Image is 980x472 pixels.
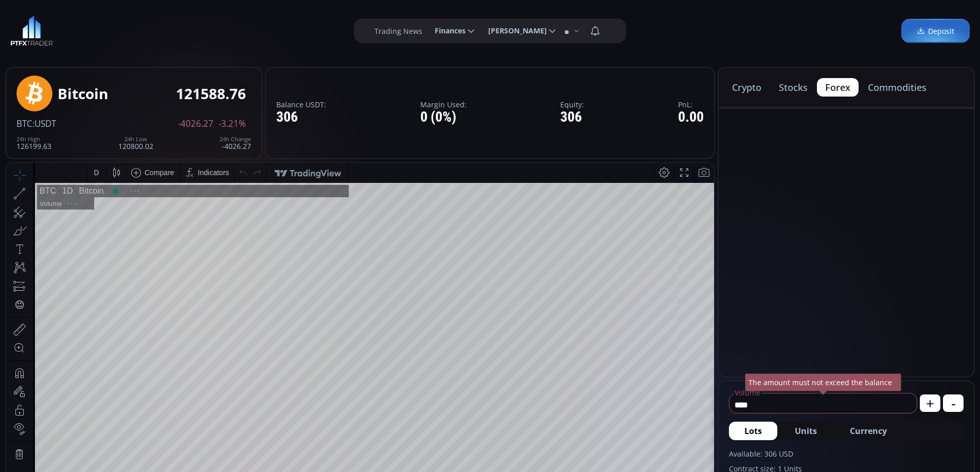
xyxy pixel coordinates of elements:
div: 306 [276,109,326,125]
button: - [943,394,964,412]
span: Units [795,425,817,437]
div: 306 [560,109,584,125]
div: 1m [84,450,94,459]
div: 0.00 [678,109,704,125]
div: 126199.63 [16,136,51,150]
div: log [671,450,681,459]
div: 121588.76 [176,86,246,102]
div: 24h High [16,136,51,142]
div: 1d [116,450,124,459]
div: Bitcoin [66,24,97,33]
span: Deposit [917,26,954,36]
label: Available: 306 USD [729,448,964,459]
div: 0 (0%) [420,109,467,125]
div: 1D [50,24,66,33]
div: Volume [33,37,56,45]
a: Deposit [901,19,970,43]
div: 5d [101,450,110,459]
div: -4026.27 [220,136,251,150]
div: 24h Change [220,136,251,142]
div: 3m [67,450,77,459]
span: BTC [16,118,32,129]
div: Bitcoin [58,86,108,102]
button: Units [779,422,832,440]
div: 1y [52,450,60,459]
button: + [920,394,940,412]
div: auto [688,450,702,459]
span: Lots [744,425,762,437]
label: Margin Used: [420,101,467,108]
button: Lots [729,422,777,440]
div: Toggle Auto Scale [685,445,706,464]
button: Currency [834,422,902,440]
button: 17:10:47 (UTC) [587,445,644,464]
label: Equity: [560,101,584,108]
label: Balance USDT: [276,101,326,108]
span: Finances [427,21,466,41]
div: 120800.02 [118,136,153,150]
label: Trading News [375,26,422,36]
div: Toggle Log Scale [668,445,685,464]
div: D [87,6,93,14]
div: The amount must not exceed the balance [745,373,901,391]
button: commodities [860,78,935,97]
button: forex [817,78,859,97]
div: Toggle Percentage [653,445,668,464]
div: Go to [138,445,154,464]
div: Market open [105,24,114,33]
img: LOGO [10,15,53,46]
div: 5y [37,450,45,459]
div: Indicators [192,6,223,14]
span: 17:10:47 (UTC) [591,450,640,459]
span: [PERSON_NAME] [481,21,547,41]
span: :USDT [32,118,56,129]
span: Currency [850,425,887,437]
div:  [9,137,17,147]
div: Hide Drawings Toolbar [24,421,28,435]
button: stocks [771,78,816,97]
div: 24h Low [118,136,153,142]
button: crypto [724,78,770,97]
span: -3.21% [219,119,246,128]
div: BTC [33,24,50,33]
label: PnL: [678,101,704,108]
div: Compare [138,6,168,14]
span: -4026.27 [178,119,213,128]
